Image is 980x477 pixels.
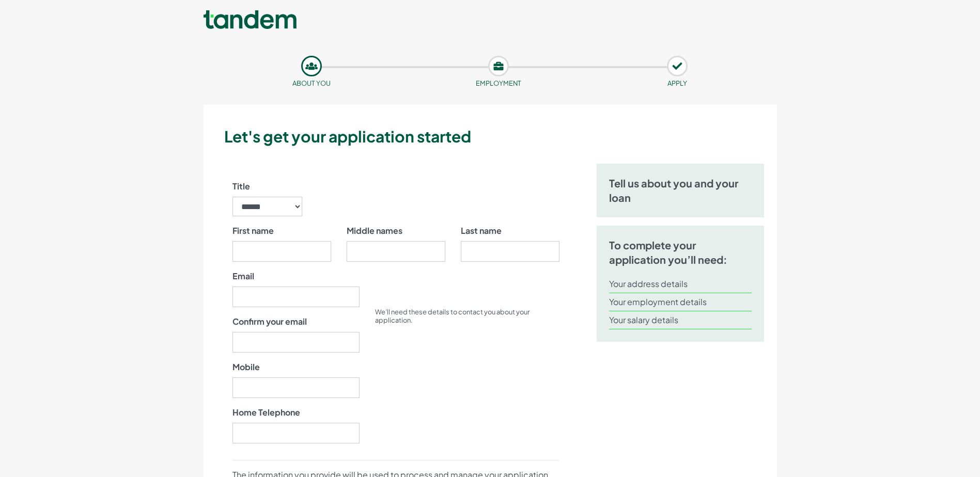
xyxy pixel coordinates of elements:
label: Home Telephone [232,406,300,419]
label: Confirm your email [232,315,307,328]
label: Middle names [347,225,402,237]
li: Your salary details [609,311,752,329]
small: Employment [476,79,521,87]
small: APPLY [667,79,687,87]
label: Last name [461,225,502,237]
li: Your employment details [609,293,752,311]
label: Title [232,180,250,193]
li: Your address details [609,275,752,293]
small: About you [292,79,331,87]
small: We’ll need these details to contact you about your application. [375,308,530,324]
label: Mobile [232,361,260,373]
label: Email [232,270,254,282]
h5: To complete your application you’ll need: [609,238,752,267]
label: First name [232,225,274,237]
h3: Let's get your application started [224,125,773,147]
h5: Tell us about you and your loan [609,176,752,205]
